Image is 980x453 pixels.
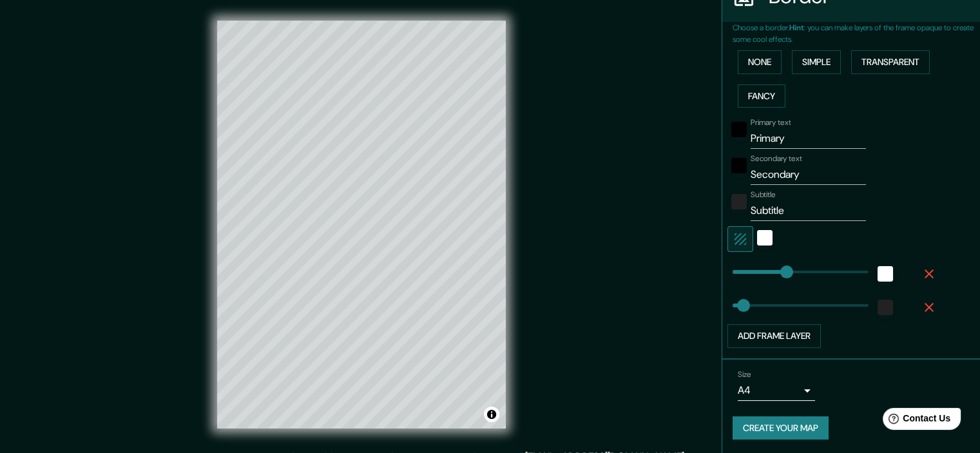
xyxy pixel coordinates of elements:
button: Transparent [851,50,930,74]
button: Add frame layer [727,324,821,348]
label: Primary text [751,117,791,128]
button: color-222222 [731,194,747,209]
label: Subtitle [751,189,776,200]
button: black [731,158,747,173]
button: color-222222 [878,300,893,315]
button: Fancy [738,84,785,108]
b: Hint [789,23,804,33]
button: white [878,266,893,282]
p: Choose a border. : you can make layers of the frame opaque to create some cool effects. [733,22,980,45]
label: Secondary text [751,153,802,164]
div: A4 [738,380,815,401]
label: Size [738,369,751,380]
button: black [731,122,747,137]
button: white [757,230,773,246]
button: Create your map [733,416,829,440]
button: None [738,50,782,74]
button: Toggle attribution [484,407,499,422]
iframe: Help widget launcher [865,403,966,439]
button: Simple [792,50,841,74]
